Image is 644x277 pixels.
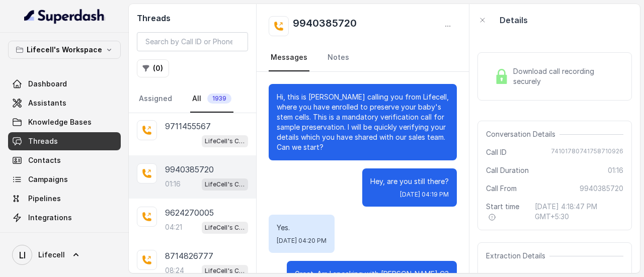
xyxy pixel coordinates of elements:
[190,85,233,113] a: All1939
[486,183,517,194] span: Call From
[165,222,182,232] p: 04:21
[28,213,72,223] span: Integrations
[486,202,527,222] span: Start time
[28,194,61,204] span: Pipelines
[8,132,121,150] a: Threads
[8,170,121,189] a: Campaigns
[370,176,449,187] p: Hey, are you still there?
[205,223,245,233] p: LifeCell's Call Assistant
[8,241,121,269] a: Lifecell
[8,94,121,112] a: Assistants
[293,16,357,36] h2: 9940385720
[137,12,248,24] h2: Threads
[28,174,68,184] span: Campaigns
[28,155,61,165] span: Contacts
[165,250,213,262] p: 8714826777
[513,66,619,86] span: Download call recording securely
[486,251,549,261] span: Extraction Details
[28,117,92,127] span: Knowledge Bases
[8,41,121,59] button: Lifecell's Workspace
[38,250,65,260] span: Lifecell
[205,136,245,146] p: LifeCell's Call Assistant
[8,75,121,93] a: Dashboard
[269,44,309,71] a: Messages
[27,44,102,56] p: Lifecell's Workspace
[137,85,174,113] a: Assigned
[165,179,181,189] p: 01:16
[28,136,58,146] span: Threads
[28,79,67,89] span: Dashboard
[8,190,121,208] a: Pipelines
[28,232,72,242] span: API Settings
[486,165,529,175] span: Call Duration
[207,94,231,104] span: 1939
[137,59,169,77] button: (0)
[205,266,245,276] p: LifeCell's Call Assistant
[205,179,245,190] p: LifeCell's Call Assistant
[8,228,121,246] a: API Settings
[19,250,26,260] text: LI
[580,183,623,194] span: 9940385720
[137,85,248,113] nav: Tabs
[400,191,449,199] span: [DATE] 04:19 PM
[326,44,351,71] a: Notes
[494,69,509,84] img: Lock Icon
[137,32,248,51] input: Search by Call ID or Phone Number
[551,147,623,157] span: 74101780741758710926
[28,98,66,108] span: Assistants
[8,209,121,227] a: Integrations
[535,202,623,222] span: [DATE] 4:18:47 PM GMT+5:30
[277,92,449,152] p: Hi, this is [PERSON_NAME] calling you from Lifecell, where you have enrolled to preserve your bab...
[24,8,105,24] img: light.svg
[486,147,507,157] span: Call ID
[165,207,214,219] p: 9624270005
[269,44,457,71] nav: Tabs
[165,265,184,275] p: 08:24
[165,163,214,175] p: 9940385720
[277,223,327,233] p: Yes.
[8,113,121,131] a: Knowledge Bases
[500,14,528,26] p: Details
[165,120,211,132] p: 9711455567
[608,165,623,175] span: 01:16
[277,237,327,245] span: [DATE] 04:20 PM
[486,129,559,139] span: Conversation Details
[8,151,121,169] a: Contacts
